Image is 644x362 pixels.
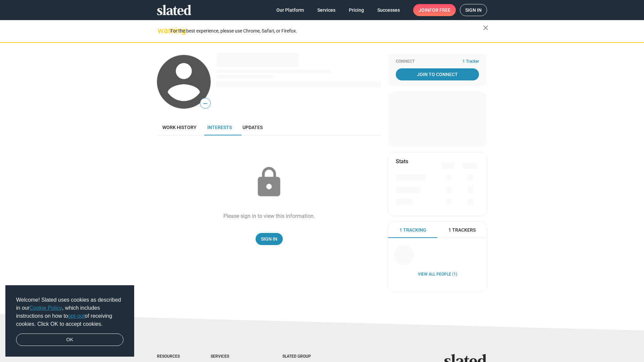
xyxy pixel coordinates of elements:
a: dismiss cookie message [16,334,123,346]
a: Sign in [460,4,487,16]
span: — [200,99,210,108]
span: Services [317,4,335,16]
span: Our Platform [276,4,304,16]
mat-card-title: Stats [396,158,408,165]
div: Resources [157,354,184,359]
span: Updates [243,125,263,130]
a: Cookie Policy [30,305,62,311]
a: Sign In [256,233,283,245]
div: Slated Group [282,354,328,359]
span: Work history [162,125,197,130]
a: Interests [202,119,237,135]
a: Updates [237,119,268,135]
a: Work history [157,119,202,135]
a: Services [312,4,341,16]
span: Welcome! Slated uses cookies as described in our , which includes instructions on how to of recei... [16,296,123,328]
a: Joinfor free [413,4,456,16]
span: Sign in [465,4,482,16]
a: Pricing [343,4,369,16]
mat-icon: lock [252,166,286,199]
a: opt-out [68,313,85,319]
mat-icon: close [482,24,490,32]
span: Successes [377,4,400,16]
a: Successes [372,4,405,16]
div: Please sign in to view this information. [223,213,315,220]
span: Pricing [349,4,364,16]
mat-icon: warning [158,26,166,35]
span: 1 Tracking [399,227,426,233]
div: For the best experience, please use Chrome, Safari, or Firefox. [170,26,483,36]
a: View all People (1) [418,272,457,277]
div: cookieconsent [5,285,134,357]
span: Join To Connect [397,68,478,80]
span: Interests [207,125,232,130]
a: Our Platform [271,4,309,16]
div: Services [211,354,256,359]
span: 1 Tracker [463,59,479,64]
a: Join To Connect [396,68,479,80]
span: for free [429,4,450,16]
span: 1 Trackers [448,227,476,233]
span: Join [419,4,450,16]
div: Connect [396,59,479,64]
span: Sign In [261,233,277,245]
